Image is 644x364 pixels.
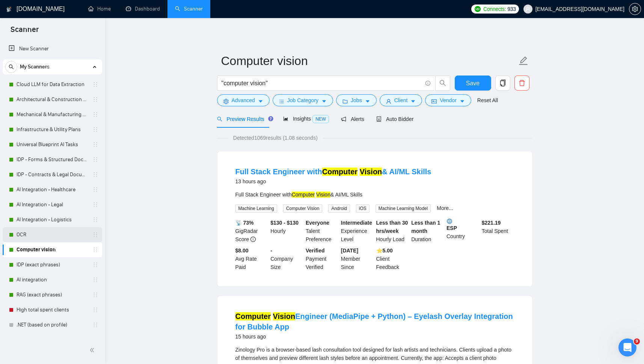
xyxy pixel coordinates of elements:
[376,116,413,122] span: Auto Bidder
[283,116,329,122] span: Insights
[321,98,327,104] span: caret-down
[235,204,277,213] span: Machine Learning
[376,204,431,213] span: Machine Learning Model
[328,204,350,213] span: Android
[17,182,88,197] a: AI Integration - Healthcare
[269,219,304,243] div: Hourly
[235,168,431,176] a: Full Stack Engineer withComputer Vision& AI/ML Skills
[92,292,98,298] span: holder
[629,6,641,12] a: setting
[234,246,269,271] div: Avg Rate Paid
[17,272,88,287] a: AI integration
[175,6,203,12] a: searchScanner
[514,76,529,91] button: delete
[126,6,160,12] a: dashboardDashboard
[20,59,50,74] span: My Scanners
[232,96,255,104] span: Advanced
[394,96,408,104] span: Client
[351,96,362,104] span: Jobs
[519,56,528,66] span: edit
[380,94,422,106] button: userClientcaret-down
[17,257,88,272] a: IDP (exact phrases)
[279,98,284,104] span: bars
[283,204,323,213] span: Computer Vision
[235,220,254,226] b: 📡 73%
[477,96,498,104] a: Reset All
[447,219,452,224] img: 🌐
[9,41,96,56] a: New Scanner
[515,80,529,86] span: delete
[376,220,408,234] b: Less than 30 hrs/week
[410,98,416,104] span: caret-down
[235,177,431,186] div: 13 hours ago
[17,167,88,182] a: IDP - Contracts & Legal Documents
[410,219,445,243] div: Duration
[376,116,382,122] span: robot
[221,51,517,70] input: Scanner name...
[92,82,98,88] span: holder
[445,219,480,243] div: Country
[339,246,375,271] div: Member Since
[482,220,501,226] b: $ 221.19
[339,219,375,243] div: Experience Level
[376,248,393,254] b: ⭐️ 5.00
[6,64,17,69] span: search
[5,61,17,73] button: search
[235,312,513,331] a: Computer VisionEngineer (MediaPipe + Python) – Eyelash Overlay Integration for Bubble App
[495,76,510,91] button: copy
[437,205,453,211] a: More...
[92,277,98,283] span: holder
[17,92,88,107] a: Architectural & Construction Blueprints
[425,94,471,106] button: idcardVendorcaret-down
[483,5,506,13] span: Connects:
[316,192,330,198] mark: Vision
[92,187,98,193] span: holder
[341,220,372,226] b: Intermediate
[17,197,88,212] a: AI Integration - Legal
[223,98,229,104] span: setting
[92,112,98,118] span: holder
[17,77,88,92] a: Cloud LLM for Data Extraction
[634,338,640,344] span: 9
[235,190,514,199] div: Full Stack Engineer with & AI/ML Skills
[618,338,636,356] iframe: Intercom live chat
[342,98,348,104] span: folder
[283,116,288,121] span: area-chart
[17,302,88,317] a: High total spent clients
[270,248,272,254] b: -
[460,98,465,104] span: caret-down
[270,220,299,226] b: $130 - $130
[92,142,98,148] span: holder
[341,116,364,122] span: Alerts
[436,80,450,86] span: search
[341,248,358,254] b: [DATE]
[17,152,88,167] a: IDP - Forms & Structured Documents
[92,322,98,328] span: holder
[235,248,249,254] b: $8.00
[312,115,329,123] span: NEW
[431,98,437,104] span: idcard
[17,227,88,242] a: OCR
[234,219,269,243] div: GigRadar Score
[322,168,357,176] mark: Computer
[258,98,263,104] span: caret-down
[235,332,514,341] div: 15 hours ago
[304,246,339,271] div: Payment Verified
[365,98,370,104] span: caret-down
[5,24,45,40] span: Scanner
[341,116,346,122] span: notification
[92,97,98,103] span: holder
[222,79,422,88] input: Search Freelance Jobs...
[3,41,102,56] li: New Scanner
[92,307,98,313] span: holder
[6,3,12,15] img: logo
[440,96,456,104] span: Vendor
[336,94,377,106] button: folderJobscaret-down
[235,312,271,320] mark: Computer
[306,248,325,254] b: Verified
[287,96,318,104] span: Job Category
[250,237,256,242] span: info-circle
[273,312,296,320] mark: Vision
[92,202,98,208] span: holder
[17,242,88,257] a: Computer vision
